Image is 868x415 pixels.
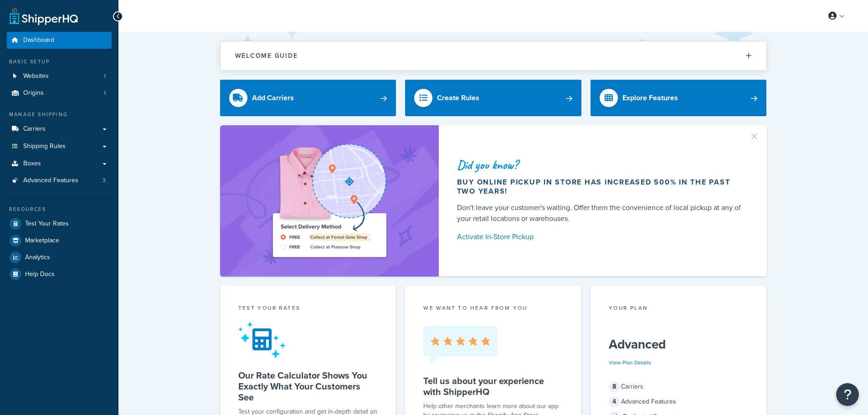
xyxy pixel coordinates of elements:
a: Explore Features [591,80,767,116]
a: Origins1 [7,85,112,102]
a: Carriers [7,121,112,138]
div: Your Plan [609,304,749,314]
a: Dashboard [7,32,112,49]
span: 1 [104,89,106,97]
div: Manage Shipping [7,111,112,118]
span: Websites [23,72,49,80]
div: Explore Features [622,92,678,104]
li: Origins [7,85,112,102]
a: Websites1 [7,68,112,85]
a: Analytics [7,249,112,266]
span: 3 [103,177,106,184]
div: Create Rules [437,92,479,104]
span: 8 [609,381,620,392]
a: Activate In-Store Pickup [457,231,745,243]
h2: Welcome Guide [235,52,298,59]
button: Open Resource Center [836,383,859,406]
div: Basic Setup [7,58,112,66]
h5: Advanced [609,337,749,352]
span: Boxes [23,160,41,168]
span: Marketplace [25,237,59,245]
li: Websites [7,68,112,85]
span: Analytics [25,254,50,261]
span: 4 [609,396,620,407]
button: Welcome Guide [221,41,766,70]
div: Did you know? [457,159,745,171]
p: we want to hear from you [423,304,563,312]
div: Test your rates [238,304,378,314]
div: Add Carriers [252,92,294,104]
span: Origins [23,89,44,97]
li: Advanced Features [7,172,112,189]
span: Shipping Rules [23,143,66,150]
span: Help Docs [25,271,55,278]
span: Carriers [23,125,46,133]
div: Advanced Features [609,395,749,408]
a: Create Rules [405,80,581,116]
a: Help Docs [7,266,112,282]
h5: Tell us about your experience with ShipperHQ [423,375,563,397]
span: Dashboard [23,36,54,44]
span: Test Your Rates [25,220,69,228]
a: Marketplace [7,232,112,249]
a: Add Carriers [220,80,396,116]
a: Test Your Rates [7,215,112,232]
a: View Plan Details [609,359,651,367]
div: Resources [7,205,112,213]
span: 1 [104,72,106,80]
img: ad-shirt-map-b0359fc47e01cab431d101c4b569394f6a03f54285957d908178d52f29eb9668.png [247,139,412,263]
h5: Our Rate Calculator Shows You Exactly What Your Customers See [238,370,378,403]
a: Boxes [7,155,112,172]
div: Buy online pickup in store has increased 500% in the past two years! [457,178,745,196]
div: Carriers [609,380,749,393]
div: Don't leave your customer's waiting. Offer them the convenience of local pickup at any of your re... [457,202,745,224]
a: Shipping Rules [7,138,112,155]
span: Advanced Features [23,177,78,184]
a: Advanced Features3 [7,172,112,189]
